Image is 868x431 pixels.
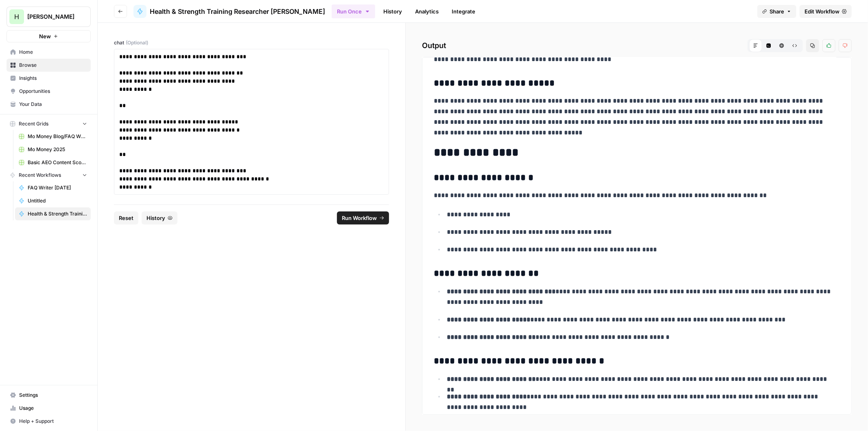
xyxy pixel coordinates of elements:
[342,214,377,222] span: Run Workflow
[447,5,480,18] a: Integrate
[28,146,87,153] span: Mo Money 2025
[150,7,325,16] span: Health & Strength Training Researcher [PERSON_NAME]
[7,415,91,428] button: Help + Support
[28,197,87,205] span: Untitled
[28,133,87,140] span: Mo Money Blog/FAQ Writer
[7,46,91,59] a: Home
[757,5,796,18] button: Share
[114,211,138,224] button: Reset
[19,88,87,95] span: Opportunities
[19,48,87,56] span: Home
[422,39,852,52] h2: Output
[7,169,91,181] button: Recent Workflows
[14,12,19,22] span: H
[337,211,389,224] button: Run Workflow
[800,5,852,18] a: Edit Workflow
[7,59,91,72] a: Browse
[19,62,87,69] span: Browse
[7,389,91,402] a: Settings
[126,39,148,46] span: (Optional)
[142,211,177,224] button: History
[28,159,87,166] span: Basic AEO Content Scorecard with Improvement Report Grid
[7,72,91,85] a: Insights
[19,172,61,179] span: Recent Workflows
[7,7,91,27] button: Workspace: Hasbrook
[114,39,389,46] label: chat
[146,214,165,222] span: History
[15,207,91,220] a: Health & Strength Training Researcher [PERSON_NAME]
[19,101,87,108] span: Your Data
[119,214,133,222] span: Reset
[133,5,325,18] a: Health & Strength Training Researcher [PERSON_NAME]
[15,181,91,194] a: FAQ Writer [DATE]
[15,143,91,156] a: Mo Money 2025
[805,7,840,15] span: Edit Workflow
[19,391,87,399] span: Settings
[7,118,91,130] button: Recent Grids
[7,30,91,42] button: New
[15,130,91,143] a: Mo Money Blog/FAQ Writer
[28,210,87,218] span: Health & Strength Training Researcher [PERSON_NAME]
[15,194,91,207] a: Untitled
[28,184,87,191] span: FAQ Writer [DATE]
[7,402,91,415] a: Usage
[27,13,77,21] span: [PERSON_NAME]
[7,98,91,111] a: Your Data
[770,7,784,15] span: Share
[378,5,407,18] a: History
[19,75,87,82] span: Insights
[332,4,375,18] button: Run Once
[19,405,87,412] span: Usage
[410,5,444,18] a: Analytics
[7,85,91,98] a: Opportunities
[39,32,51,40] span: New
[19,120,48,128] span: Recent Grids
[19,418,87,425] span: Help + Support
[15,156,91,169] a: Basic AEO Content Scorecard with Improvement Report Grid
